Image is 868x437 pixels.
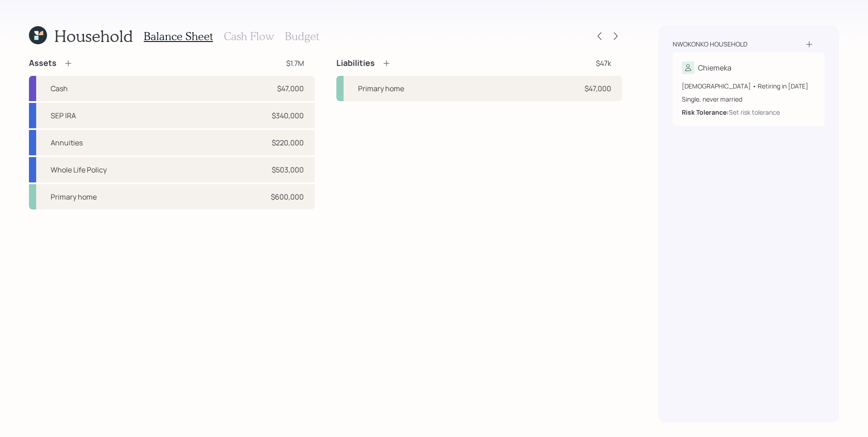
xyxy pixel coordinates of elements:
[682,94,816,104] div: Single, never married
[277,83,304,94] div: $47,000
[272,137,304,148] div: $220,000
[51,137,83,148] div: Annuities
[51,164,107,175] div: Whole Life Policy
[336,58,375,68] h4: Liabilities
[682,108,729,116] b: Risk Tolerance:
[596,58,611,69] div: $47k
[682,81,816,91] div: [DEMOGRAPHIC_DATA] • Retiring in [DATE]
[729,107,780,117] div: Set risk tolerance
[144,30,213,43] h3: Balance Sheet
[51,191,97,202] div: Primary home
[29,58,57,68] h4: Assets
[272,164,304,175] div: $503,000
[271,191,304,202] div: $600,000
[272,110,304,121] div: $340,000
[358,83,404,94] div: Primary home
[698,62,731,73] div: Chiemeka
[54,26,133,46] h1: Household
[285,30,319,43] h3: Budget
[51,110,76,121] div: SEP IRA
[673,40,747,49] div: Nwokonko household
[224,30,274,43] h3: Cash Flow
[51,83,68,94] div: Cash
[585,83,611,94] div: $47,000
[286,58,304,69] div: $1.7M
